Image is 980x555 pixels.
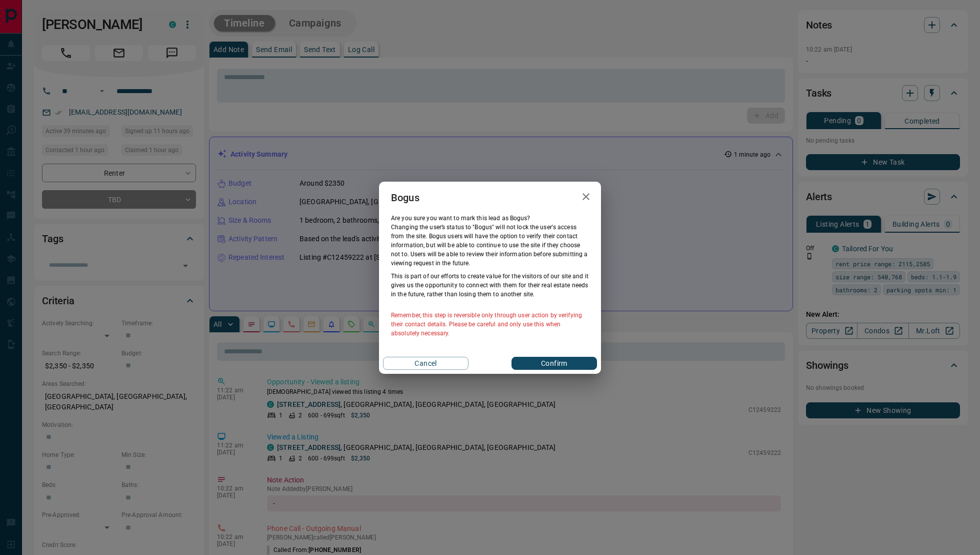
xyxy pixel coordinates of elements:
h2: Bogus [379,182,431,214]
p: This is part of our efforts to create value for the visitors of our site and it gives us the oppo... [391,272,589,299]
p: Remember, this step is reversible only through user action by verifying their contact details. Pl... [391,311,589,338]
button: Confirm [511,357,597,370]
p: Changing the user’s status to "Bogus" will not lock the user's access from the site. Bogus users ... [391,223,589,268]
p: Are you sure you want to mark this lead as Bogus ? [391,214,589,223]
button: Cancel [383,357,468,370]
